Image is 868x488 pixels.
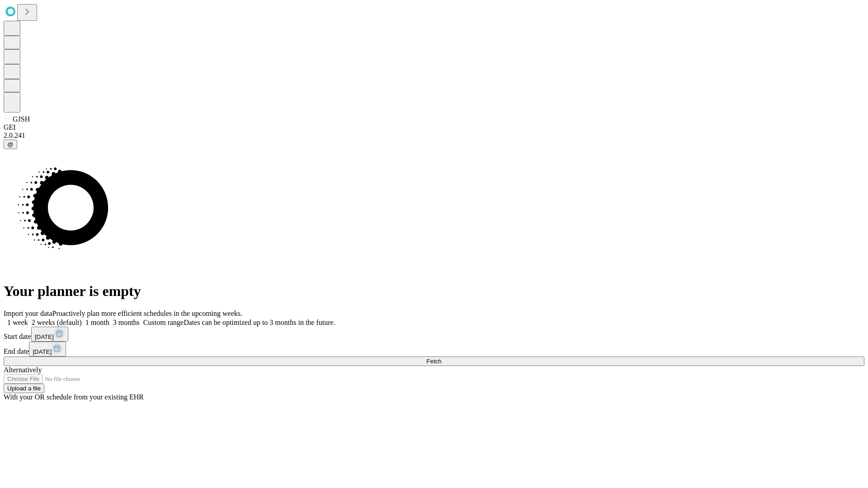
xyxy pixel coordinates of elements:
span: Alternatively [4,366,42,374]
span: GJSH [13,115,30,123]
span: Dates can be optimized up to 3 months in the future. [184,319,335,326]
span: With your OR schedule from your existing EHR [4,393,144,401]
span: Proactively plan more efficient schedules in the upcoming weeks. [52,310,242,317]
span: 3 months [113,319,140,326]
span: 2 weeks (default) [32,319,82,326]
span: Import your data [4,310,52,317]
button: Upload a file [4,384,44,393]
button: Fetch [4,357,864,366]
button: [DATE] [31,327,68,342]
div: 2.0.241 [4,131,864,140]
span: 1 month [85,319,109,326]
span: 1 week [7,319,28,326]
span: @ [7,141,14,148]
h1: Your planner is empty [4,283,864,300]
button: [DATE] [29,342,66,357]
button: @ [4,140,17,149]
div: End date [4,342,864,357]
span: Custom range [143,319,184,326]
div: Start date [4,327,864,342]
span: [DATE] [35,333,54,340]
span: Fetch [426,358,441,365]
span: [DATE] [33,348,52,355]
div: GEI [4,123,864,131]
